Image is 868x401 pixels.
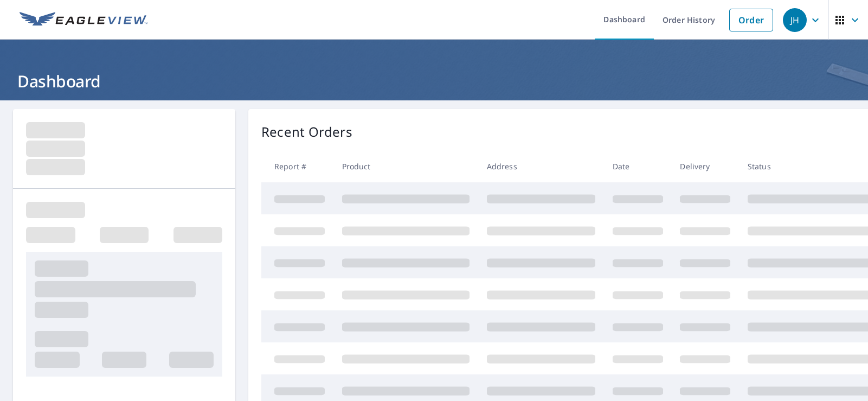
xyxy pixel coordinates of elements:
a: Order [729,9,773,31]
h1: Dashboard [13,70,855,92]
th: Address [478,150,604,182]
div: JH [783,8,807,32]
th: Delivery [671,150,739,182]
img: EV Logo [20,12,147,28]
th: Product [333,150,478,182]
th: Report # [261,150,333,182]
th: Date [604,150,672,182]
p: Recent Orders [261,122,352,142]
